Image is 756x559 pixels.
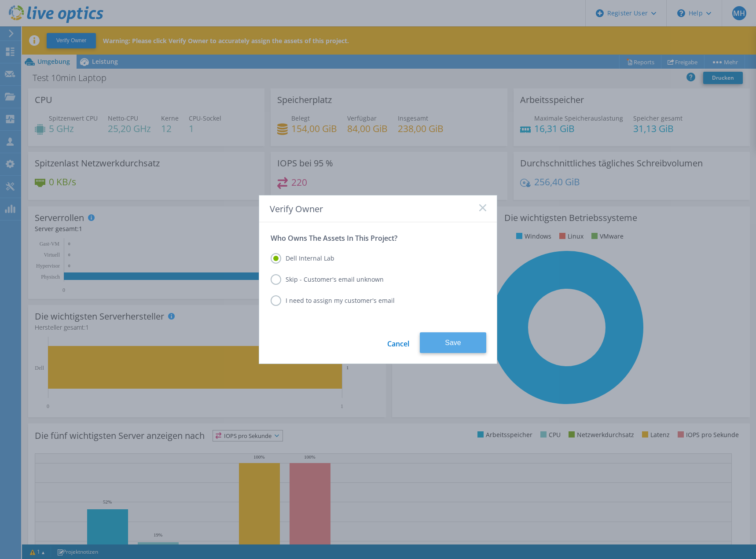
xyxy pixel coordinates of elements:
span: Verify Owner [270,203,323,215]
button: Save [420,332,486,353]
label: Dell Internal Lab [271,253,334,264]
label: I need to assign my customer's email [271,295,395,306]
a: Cancel [387,332,409,353]
label: Skip - Customer's email unknown [271,274,384,285]
p: Who Owns The Assets In This Project? [271,234,485,243]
